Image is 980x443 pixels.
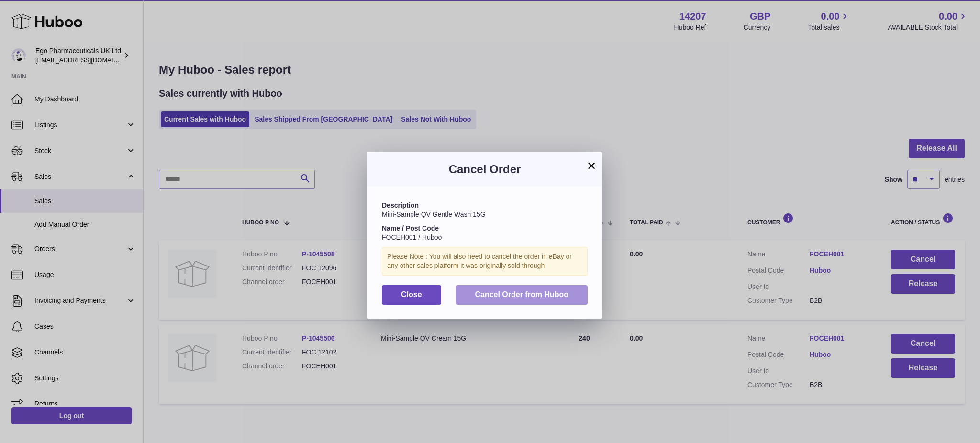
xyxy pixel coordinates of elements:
button: Close [382,285,441,305]
button: Cancel Order from Huboo [456,285,588,305]
span: Cancel Order from Huboo [475,290,568,299]
h3: Cancel Order [382,162,588,177]
span: FOCEH001 / Huboo [382,233,442,241]
button: × [586,160,597,171]
div: Please Note : You will also need to cancel the order in eBay or any other sales platform it was o... [382,247,588,276]
strong: Name / Post Code [382,224,439,232]
span: Close [401,290,422,299]
span: Mini-Sample QV Gentle Wash 15G [382,210,486,218]
strong: Description [382,201,419,209]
